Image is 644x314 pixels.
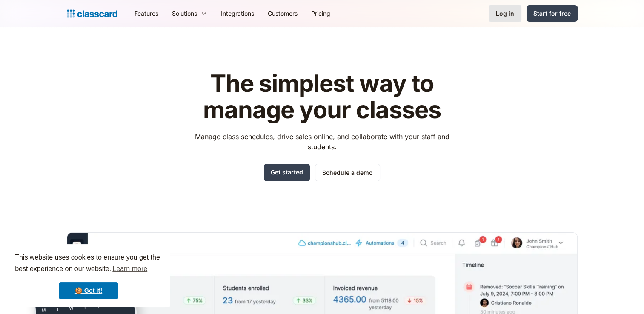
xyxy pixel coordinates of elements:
[187,71,457,123] h1: The simplest way to manage your classes
[304,4,337,23] a: Pricing
[59,282,118,299] a: dismiss cookie message
[214,4,261,23] a: Integrations
[172,9,197,18] div: Solutions
[15,252,162,275] span: This website uses cookies to ensure you get the best experience on our website.
[7,244,170,307] div: cookieconsent
[489,5,521,22] a: Log in
[128,4,165,23] a: Features
[165,4,214,23] div: Solutions
[533,9,571,18] div: Start for free
[496,9,514,18] div: Log in
[67,8,117,20] a: home
[111,263,149,275] a: learn more about cookies
[264,164,310,181] a: Get started
[261,4,304,23] a: Customers
[187,131,457,152] p: Manage class schedules, drive sales online, and collaborate with your staff and students.
[315,164,380,181] a: Schedule a demo
[527,5,578,22] a: Start for free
